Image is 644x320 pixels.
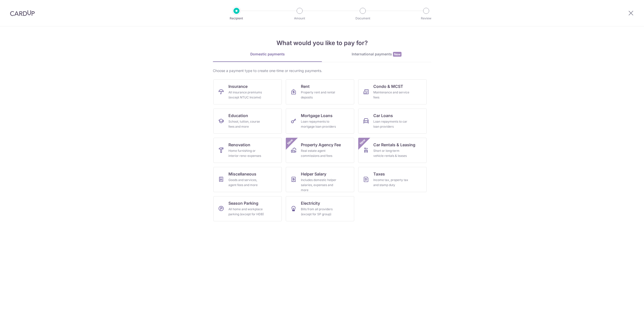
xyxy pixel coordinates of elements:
div: Loan repayments to car loan providers [373,119,410,129]
a: MiscellaneousGoods and services, agent fees and more [213,167,282,192]
div: All home and workplace parking (except for HDB) [228,207,265,217]
span: Season Parking [228,200,258,206]
a: Helper SalaryIncludes domestic helper salaries, expenses and more [286,167,354,192]
span: Property Agency Fee [301,142,341,148]
div: Choose a payment type to create one-time or recurring payments. [213,68,431,73]
span: Condo & MCST [373,83,403,89]
a: Season ParkingAll home and workplace parking (except for HDB) [213,196,282,221]
div: International payments [322,52,431,57]
span: Car Rentals & Leasing [373,142,415,148]
a: ElectricityBills from all providers (except for SP group) [286,196,354,221]
a: Condo & MCSTMaintenance and service fees [358,79,427,104]
span: Renovation [228,142,250,148]
div: Home furnishing or interior reno-expenses [228,148,265,158]
img: CardUp [10,10,35,16]
span: Rent [301,83,310,89]
div: Property rent and rental deposits [301,90,337,100]
div: Loan repayments to mortgage loan providers [301,119,337,129]
a: RentProperty rent and rental deposits [286,79,354,104]
div: Income tax, property tax and stamp duty [373,177,410,188]
a: InsuranceAll insurance premiums (except NTUC Income) [213,79,282,104]
div: Goods and services, agent fees and more [228,177,265,188]
a: Property Agency FeeReal estate agent commissions and feesNew [286,138,354,163]
span: New [286,138,294,146]
div: Domestic payments [213,52,322,57]
div: Maintenance and service fees [373,90,410,100]
span: Mortgage Loans [301,113,333,119]
span: New [358,138,367,146]
div: Bills from all providers (except for SP group) [301,207,337,217]
div: Includes domestic helper salaries, expenses and more [301,177,337,193]
div: Real estate agent commissions and fees [301,148,337,158]
p: Document [344,16,381,21]
a: RenovationHome furnishing or interior reno-expenses [213,138,282,163]
h4: What would you like to pay for? [213,39,431,48]
iframe: Opens a widget where you can find more information [612,305,639,317]
a: Car Rentals & LeasingShort or long‑term vehicle rentals & leasesNew [358,138,427,163]
div: All insurance premiums (except NTUC Income) [228,90,265,100]
span: Helper Salary [301,171,326,177]
p: Recipient [218,16,255,21]
span: Insurance [228,83,248,89]
a: Mortgage LoansLoan repayments to mortgage loan providers [286,109,354,134]
a: EducationSchool, tuition, course fees and more [213,109,282,134]
a: Car LoansLoan repayments to car loan providers [358,109,427,134]
span: Electricity [301,200,320,206]
div: Short or long‑term vehicle rentals & leases [373,148,410,158]
span: New [393,52,401,57]
a: TaxesIncome tax, property tax and stamp duty [358,167,427,192]
div: School, tuition, course fees and more [228,119,265,129]
p: Amount [281,16,318,21]
p: Review [408,16,445,21]
span: Education [228,113,248,119]
span: Miscellaneous [228,171,256,177]
span: Taxes [373,171,385,177]
span: Car Loans [373,113,393,119]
